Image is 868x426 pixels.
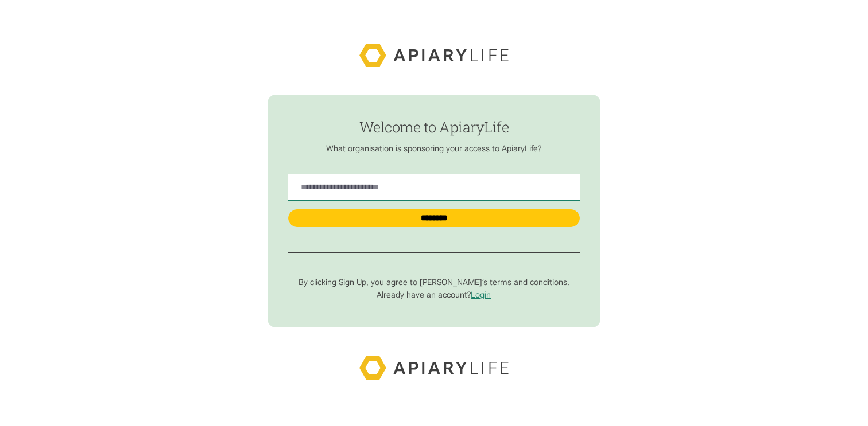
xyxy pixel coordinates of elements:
p: What organisation is sponsoring your access to ApiaryLife? [288,144,579,154]
p: Already have an account? [288,290,579,300]
p: By clicking Sign Up, you agree to [PERSON_NAME]’s terms and conditions. [288,278,579,288]
a: Login [471,290,491,300]
form: find-employer [268,95,600,327]
h1: Welcome to ApiaryLife [288,119,579,135]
